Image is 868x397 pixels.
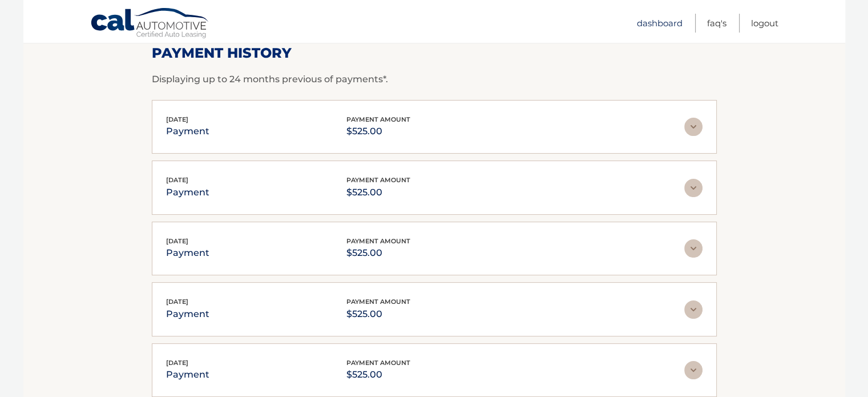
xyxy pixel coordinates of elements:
[346,237,410,245] span: payment amount
[346,367,410,383] p: $525.00
[166,176,188,184] span: [DATE]
[346,185,410,200] p: $525.00
[166,298,188,306] span: [DATE]
[152,73,717,86] p: Displaying up to 24 months previous of payments*.
[346,245,410,261] p: $525.00
[684,361,703,379] img: accordion-rest.svg
[751,14,778,33] a: Logout
[707,14,726,33] a: FAQ's
[346,123,410,139] p: $525.00
[684,179,703,197] img: accordion-rest.svg
[346,115,410,123] span: payment amount
[346,359,410,367] span: payment amount
[166,306,209,322] p: payment
[90,7,210,41] a: Cal Automotive
[637,14,683,33] a: Dashboard
[166,123,209,139] p: payment
[684,300,703,319] img: accordion-rest.svg
[166,115,188,123] span: [DATE]
[346,306,410,322] p: $525.00
[166,237,188,245] span: [DATE]
[346,298,410,306] span: payment amount
[684,239,703,258] img: accordion-rest.svg
[684,118,703,136] img: accordion-rest.svg
[152,45,717,62] h2: Payment History
[166,185,209,200] p: payment
[346,176,410,184] span: payment amount
[166,359,188,367] span: [DATE]
[166,367,209,383] p: payment
[166,245,209,261] p: payment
